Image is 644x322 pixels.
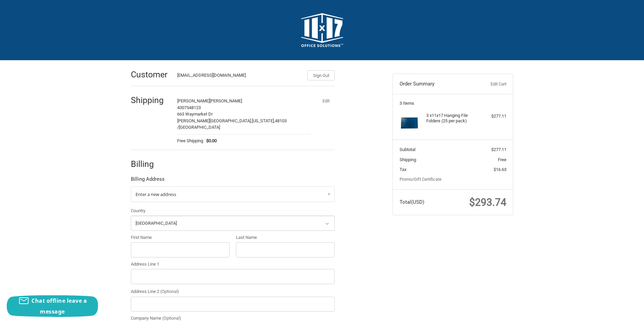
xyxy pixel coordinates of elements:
[400,199,424,205] span: Total (USD)
[236,234,335,241] label: Last Name
[498,157,506,162] span: Free
[252,118,275,123] span: [US_STATE],
[210,98,242,103] span: [PERSON_NAME]
[136,191,176,197] span: Enter a new address
[177,118,252,123] span: [PERSON_NAME][GEOGRAPHIC_DATA],
[131,95,170,105] h2: Shipping
[301,13,343,47] img: 11x17.com
[469,196,506,208] span: $293.74
[400,157,416,162] span: Shipping
[400,177,442,182] a: Promo/Gift Certificate
[177,105,201,110] span: 4307548123
[131,187,335,202] a: Enter or select a different address
[177,138,203,144] span: Free Shipping
[7,295,98,317] button: Chat offline leave a message
[400,101,506,106] h3: 3 Items
[203,138,217,144] span: $0.00
[177,98,210,103] span: [PERSON_NAME]
[494,167,506,172] span: $16.63
[177,112,213,117] span: 663 Waymarket Dr
[131,288,335,295] label: Address Line 2
[131,234,230,241] label: First Name
[400,167,406,172] span: Tax
[162,316,181,321] small: (Optional)
[31,297,87,315] span: Chat offline leave a message
[131,207,335,214] label: Country
[177,72,301,80] div: [EMAIL_ADDRESS][DOMAIN_NAME]
[317,96,335,105] button: Edit
[131,69,170,80] h2: Customer
[426,113,478,124] h4: 3 x 11x17 Hanging File Folders (25 per pack)
[400,81,473,88] h3: Order Summary
[480,113,506,120] div: $277.11
[131,159,170,169] h2: Billing
[473,81,506,88] a: Edit Cart
[131,175,165,186] legend: Billing Address
[160,289,179,294] small: (Optional)
[131,261,335,268] label: Address Line 1
[491,147,506,152] span: $277.11
[400,147,415,152] span: Subtotal
[131,315,335,322] label: Company Name
[179,125,220,130] span: [GEOGRAPHIC_DATA]
[307,70,335,80] button: Sign Out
